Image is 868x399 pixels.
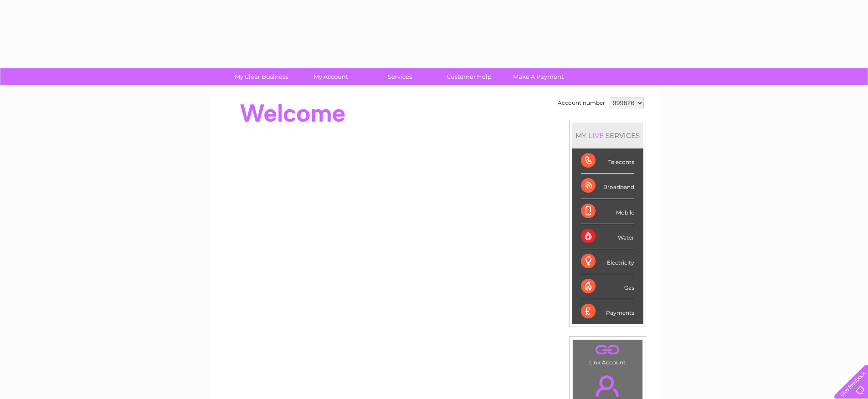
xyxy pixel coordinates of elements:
td: Account number [555,95,607,111]
div: Mobile [581,199,634,224]
div: Electricity [581,249,634,274]
div: Payments [581,299,634,324]
div: MY SERVICES [572,123,643,148]
div: Gas [581,274,634,299]
a: Customer Help [431,68,507,85]
div: Water [581,224,634,249]
div: LIVE [586,131,606,140]
a: Make A Payment [501,68,576,85]
a: My Account [293,68,368,85]
a: . [575,342,640,358]
a: My Clear Business [224,68,299,85]
div: Telecoms [581,148,634,174]
div: Broadband [581,174,634,199]
a: Services [362,68,437,85]
td: Link Account [572,339,643,368]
